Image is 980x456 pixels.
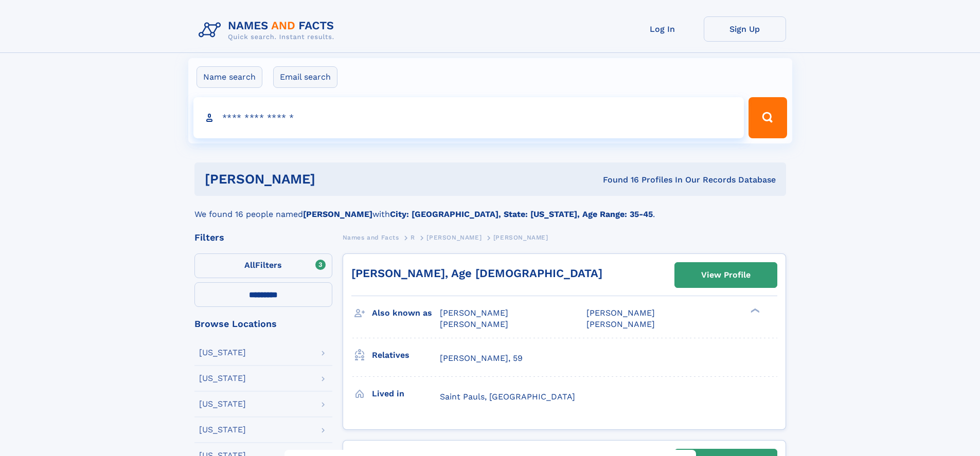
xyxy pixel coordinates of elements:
input: search input [193,97,744,138]
div: [US_STATE] [199,400,246,408]
div: [US_STATE] [199,349,246,357]
h3: Also known as [372,304,440,322]
label: Email search [273,66,337,88]
div: Found 16 Profiles In Our Records Database [459,174,776,186]
a: Log In [621,16,704,42]
img: Logo Names and Facts [194,16,343,44]
span: All [244,260,255,270]
span: [PERSON_NAME] [440,308,508,318]
h3: Lived in [372,385,440,403]
div: [US_STATE] [199,374,246,382]
div: View Profile [701,263,751,287]
div: [US_STATE] [199,426,246,434]
div: We found 16 people named with . [194,196,786,221]
div: Browse Locations [194,319,332,329]
a: R [411,231,415,244]
span: [PERSON_NAME] [586,319,655,329]
span: R [411,234,415,241]
span: [PERSON_NAME] [440,319,508,329]
b: City: [GEOGRAPHIC_DATA], State: [US_STATE], Age Range: 35-45 [390,209,653,219]
label: Filters [194,253,332,278]
b: [PERSON_NAME] [303,209,372,219]
a: [PERSON_NAME], Age [DEMOGRAPHIC_DATA] [351,267,602,280]
span: [PERSON_NAME] [586,308,655,318]
span: [PERSON_NAME] [426,234,482,241]
div: Filters [194,233,332,242]
a: Sign Up [704,16,786,42]
div: ❯ [748,307,760,314]
h1: [PERSON_NAME] [205,173,459,186]
a: [PERSON_NAME] [426,231,482,244]
span: [PERSON_NAME] [493,234,548,241]
a: [PERSON_NAME], 59 [440,353,523,364]
h3: Relatives [372,346,440,364]
span: Saint Pauls, [GEOGRAPHIC_DATA] [440,392,575,402]
button: Search Button [749,97,787,138]
a: Names and Facts [343,231,399,244]
label: Name search [197,66,262,88]
a: View Profile [675,263,777,287]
